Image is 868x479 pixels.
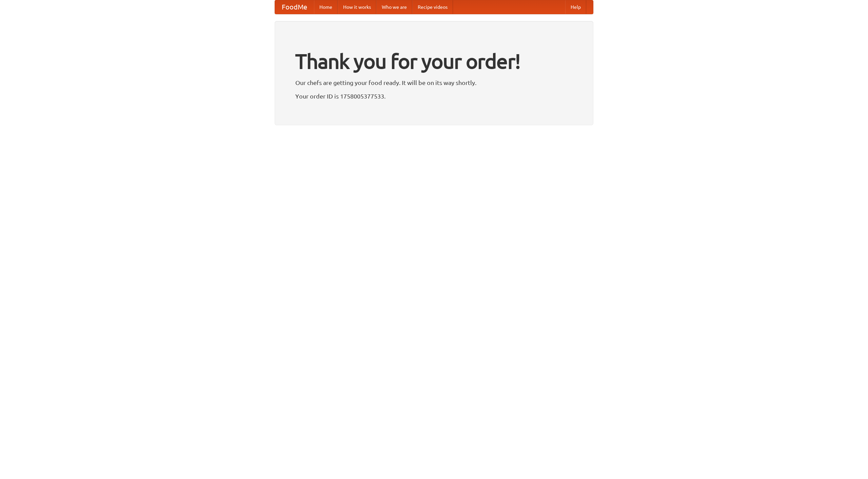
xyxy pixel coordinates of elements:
a: Help [565,0,586,14]
a: Home [314,0,338,14]
p: Our chefs are getting your food ready. It will be on its way shortly. [295,78,573,88]
p: Your order ID is 1758005377533. [295,91,573,101]
a: Recipe videos [412,0,453,14]
a: How it works [338,0,376,14]
a: Who we are [376,0,412,14]
a: FoodMe [275,0,314,14]
h1: Thank you for your order! [295,45,573,78]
